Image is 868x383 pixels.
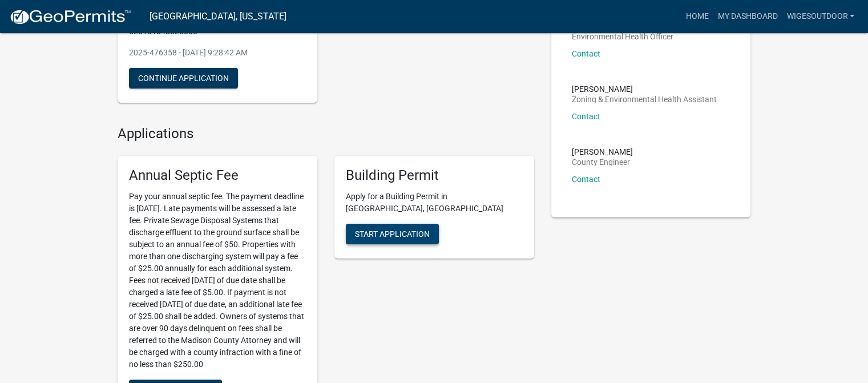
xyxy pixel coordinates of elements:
h5: Building Permit [346,167,523,184]
a: Contact [572,175,600,184]
h5: Annual Septic Fee [129,167,306,184]
p: Environmental Health Officer [572,33,673,41]
a: wigesoutdoor [782,6,859,27]
p: County Engineer [572,158,633,166]
p: Apply for a Building Permit in [GEOGRAPHIC_DATA], [GEOGRAPHIC_DATA] [346,191,523,215]
p: [PERSON_NAME] [572,148,633,156]
a: [GEOGRAPHIC_DATA], [US_STATE] [150,7,286,26]
a: Contact [572,112,600,121]
button: Start Application [346,224,439,244]
a: Home [681,6,713,27]
p: 2025-476358 - [DATE] 9:28:42 AM [129,47,306,59]
a: Contact [572,49,600,58]
button: Continue Application [129,68,238,88]
span: Start Application [355,229,430,239]
p: Zoning & Environmental Health Assistant [572,95,717,103]
p: [PERSON_NAME] [572,85,717,93]
a: My Dashboard [713,6,782,27]
h4: Applications [118,126,534,142]
p: Pay your annual septic fee. The payment deadline is [DATE]. Late payments will be assessed a late... [129,191,306,370]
